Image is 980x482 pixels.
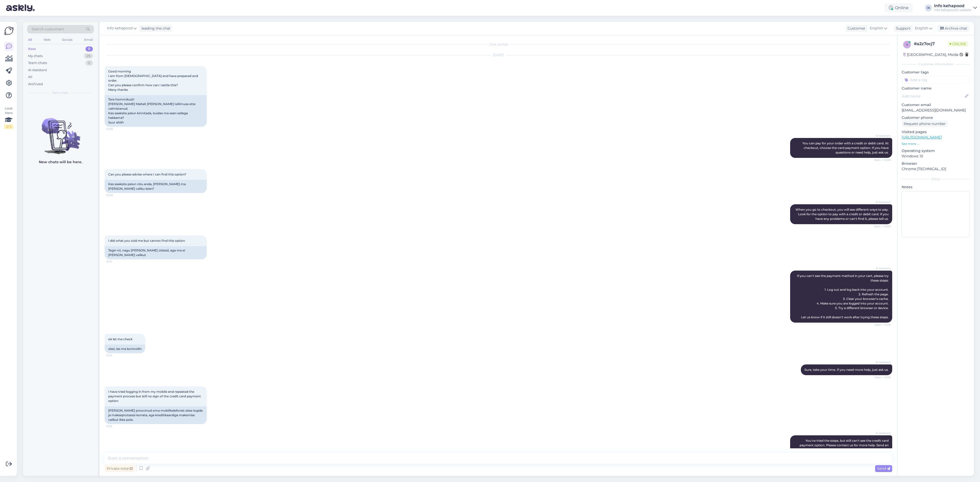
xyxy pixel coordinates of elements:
span: 10:09 [106,193,125,197]
div: New [28,46,36,52]
span: Info kehapood [107,26,132,31]
span: Seen ✓ 10:09 [872,224,891,228]
span: AI Assistant [872,134,891,138]
span: Seen ✓ 10:10 [872,323,891,327]
input: Add name [902,93,964,99]
p: Operating system [902,148,970,154]
div: # a2z7ocj7 [914,41,948,47]
span: 10:10 [106,353,125,357]
div: Online [885,3,913,12]
div: All [28,74,32,80]
span: Search customers [32,27,64,32]
p: Notes [902,184,970,190]
p: Customer name [902,86,970,91]
p: Customer email [902,102,970,108]
div: leading the chat [139,26,170,31]
span: Seen ✓ 10:10 [872,375,891,379]
div: IK [925,4,932,11]
span: English [915,26,928,31]
p: Chrome [TECHNICAL_ID] [902,166,970,172]
p: Windows 10 [902,154,970,159]
span: I have tried logging in from my mobile and repeated the payment process but still no sign of the ... [108,390,202,403]
div: Support [894,26,911,31]
div: My chats [28,54,43,59]
div: Info kehapood's website [934,8,971,12]
div: All [27,36,33,43]
div: Web [43,36,52,43]
span: Can you please advise where I can find this option? [108,172,186,176]
p: Customer tags [902,70,970,75]
span: Sure, take your time. If you need more help, just ask us. [804,368,889,372]
span: New chats [52,91,69,95]
img: Askly Logo [4,26,14,36]
div: 29 [84,54,93,59]
div: 0 [85,60,93,66]
div: Email [83,36,94,43]
span: Good morning I am from [DEMOGRAPHIC_DATA] and have prepared and order. Can you please confirm how... [108,69,199,92]
div: Customer [846,26,865,31]
p: Customer phone [902,115,970,120]
span: ok let me check [108,337,132,341]
p: [EMAIL_ADDRESS][DOMAIN_NAME] [902,108,970,113]
div: Private note [105,465,135,472]
div: okei, las ma kontrollin [105,345,145,353]
div: Customer information [902,62,970,67]
span: Online [948,41,968,47]
p: New chats will be here. [39,159,82,165]
img: No chats [23,109,98,155]
span: AI Assistant [872,267,891,270]
div: Socials [61,36,73,43]
div: [GEOGRAPHIC_DATA], Msida [903,52,958,57]
a: [EMAIL_ADDRESS][DOMAIN_NAME] [809,448,865,452]
div: Team chats [28,60,47,66]
div: Look Here [4,106,13,129]
div: Archive chat [937,25,969,32]
div: Tegin nii, nagu [PERSON_NAME] ütlesid, aga ma ei [PERSON_NAME] valikut [105,246,207,259]
span: Seen ✓ 10:08 [872,158,891,162]
div: Request phone number [902,120,948,127]
span: Send [877,466,890,471]
input: Add a tag [902,76,970,84]
span: 10:18 [106,424,125,428]
span: a [906,43,908,46]
div: Tere hommikust! [PERSON_NAME] Maltalt [PERSON_NAME] tellimuse ette valmistanud. Kas saaksite palu... [105,95,207,127]
div: [PERSON_NAME] proovinud oma mobiiltelefonist sisse logida ja makseprotsessi korrata, aga krediitk... [105,406,207,424]
div: Info kehapood [934,4,971,8]
span: When you go to checkout, you will see different ways to pay. Look for the option to pay with a cr... [795,208,889,221]
div: AI Assistant [28,68,47,73]
span: You can pay for your order with a credit or debit card. At checkout, choose the card payment opti... [802,141,889,154]
p: Visited pages [902,129,970,135]
div: Archived [28,82,43,87]
span: 10:08 [106,127,125,131]
span: AI Assistant [872,431,891,435]
a: [URL][DOMAIN_NAME] [902,135,942,139]
span: AI Assistant [872,200,891,204]
span: You've tried the steps, but still can't see the credit card payment option. Please contact us for... [797,439,889,456]
span: AI Assistant [872,360,891,364]
span: 10:10 [106,260,125,263]
a: Info kehapoodInfo kehapood's website [934,4,977,12]
span: I did what you told me but cannot find this option [108,239,185,243]
span: If you can't see the payment method in your cart, please try these steps: 1. Log out and log back... [797,274,889,319]
div: Chat started [105,42,892,47]
div: Extra [902,177,970,181]
div: 0 [85,46,93,52]
div: [DATE] [105,53,892,57]
span: English [870,26,883,31]
p: See more ... [902,142,970,146]
div: Kas saaksite palun nõu anda, [PERSON_NAME] ma [PERSON_NAME] valiku leian? [105,180,207,193]
p: Browser [902,161,970,166]
div: 2 / 3 [4,124,13,129]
